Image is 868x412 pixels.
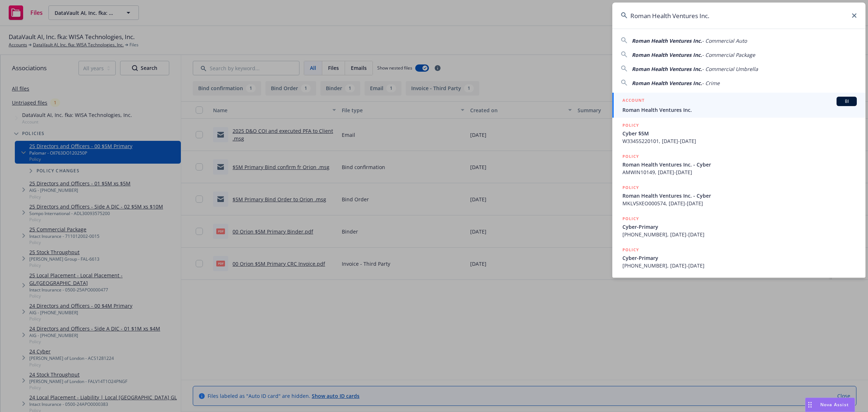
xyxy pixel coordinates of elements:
span: W33455220101, [DATE]-[DATE] [622,137,857,145]
div: Drag to move [805,398,814,412]
h5: POLICY [622,153,639,160]
span: - Commercial Package [702,51,755,58]
span: - Commercial Auto [702,37,747,44]
span: Roman Health Ventures Inc. [632,66,702,72]
input: Search... [612,3,865,29]
span: Roman Health Ventures Inc. [632,51,702,58]
a: POLICYRoman Health Ventures Inc. - CyberAMWIN10149, [DATE]-[DATE] [612,149,865,180]
span: [PHONE_NUMBER], [DATE]-[DATE] [622,231,857,238]
span: - Crime [702,80,720,87]
h5: POLICY [622,184,639,191]
span: MKLV5XEO000574, [DATE]-[DATE] [622,199,857,207]
h5: ACCOUNT [622,97,644,105]
button: Nova Assist [805,398,855,412]
span: BI [839,98,854,105]
span: Roman Health Ventures Inc. [622,106,857,114]
a: ACCOUNTBIRoman Health Ventures Inc. [612,93,865,118]
span: Cyber-Primary [622,254,857,262]
span: Cyber $5M [622,130,857,137]
span: AMWIN10149, [DATE]-[DATE] [622,168,857,176]
h5: POLICY [622,246,639,253]
a: POLICYCyber $5MW33455220101, [DATE]-[DATE] [612,118,865,149]
a: POLICYRoman Health Ventures Inc. - CyberMKLV5XEO000574, [DATE]-[DATE] [612,180,865,211]
span: Nova Assist [820,402,849,408]
span: Roman Health Ventures Inc. - Cyber [622,192,857,199]
span: - Commercial Umbrella [702,66,758,72]
a: POLICYCyber-Primary[PHONE_NUMBER], [DATE]-[DATE] [612,211,865,242]
span: Roman Health Ventures Inc. [632,37,702,44]
span: [PHONE_NUMBER], [DATE]-[DATE] [622,262,857,269]
h5: POLICY [622,215,639,222]
h5: POLICY [622,122,639,129]
a: POLICYCyber-Primary[PHONE_NUMBER], [DATE]-[DATE] [612,242,865,273]
span: Roman Health Ventures Inc. - Cyber [622,161,857,168]
span: Roman Health Ventures Inc. [632,80,702,87]
span: Cyber-Primary [622,223,857,231]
